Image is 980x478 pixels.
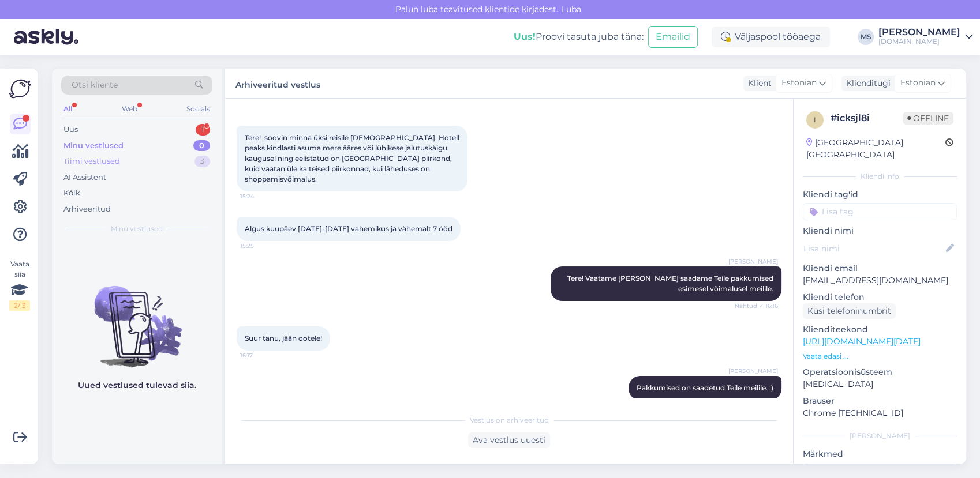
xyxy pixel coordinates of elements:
[803,242,944,255] input: Lisa nimi
[468,432,550,448] div: Ava vestlus uuesti
[9,78,31,100] img: Askly Logo
[803,303,896,319] div: Küsi telefoninumbrit
[803,225,957,237] p: Kliendi nimi
[558,4,585,14] span: Luba
[803,407,957,419] p: Chrome [TECHNICAL_ID]
[803,448,957,460] p: Märkmed
[712,27,830,47] div: Väljaspool tööaega
[63,204,111,215] div: Arhiveeritud
[184,101,212,116] div: Socials
[9,300,30,311] div: 2 / 3
[514,30,644,44] div: Proovi tasuta juba täna:
[63,140,124,152] div: Minu vestlused
[803,203,957,220] input: Lisa tag
[841,77,891,89] div: Klienditugi
[63,156,120,167] div: Tiimi vestlused
[803,395,957,407] p: Brauser
[903,112,953,125] span: Offline
[803,262,957,274] p: Kliendi email
[803,378,957,390] p: [MEDICAL_DATA]
[52,265,222,369] img: No chats
[235,76,320,91] label: Arhiveeritud vestlus
[803,336,921,347] a: [URL][DOMAIN_NAME][DATE]
[240,192,283,201] span: 15:24
[878,28,960,37] div: [PERSON_NAME]
[63,187,80,199] div: Kõik
[193,140,210,152] div: 0
[514,31,536,42] b: Uus!
[78,379,196,392] p: Uued vestlused tulevad siia.
[567,274,775,293] span: Tere! Vaatame [PERSON_NAME] saadame Teile pakkumised esimesel võimalusel meilile.
[240,351,283,360] span: 16:17
[728,257,778,266] span: [PERSON_NAME]
[803,323,957,336] p: Klienditeekond
[728,367,778,375] span: [PERSON_NAME]
[245,224,452,233] span: Algus kuupäev [DATE]-[DATE] vahemikus ja vähemalt 7 ööd
[240,242,283,250] span: 15:25
[831,111,903,125] div: # icksjl8i
[111,224,163,234] span: Minu vestlused
[245,334,322,342] span: Suur tänu, jään ootele!
[803,189,957,201] p: Kliendi tag'id
[637,383,773,392] span: Pakkumised on saadetud Teile meilile. :)
[245,133,461,183] span: Tere! soovin minna üksi reisile [DEMOGRAPHIC_DATA]. Hotell peaks kindlasti asuma mere ääres või l...
[119,101,140,116] div: Web
[63,124,78,136] div: Uus
[72,79,118,91] span: Otsi kliente
[878,37,960,46] div: [DOMAIN_NAME]
[63,172,106,183] div: AI Assistent
[803,366,957,378] p: Operatsioonisüsteem
[803,274,957,287] p: [EMAIL_ADDRESS][DOMAIN_NAME]
[194,156,210,167] div: 3
[900,77,936,89] span: Estonian
[743,77,772,89] div: Klient
[858,29,874,45] div: MS
[814,115,816,124] span: i
[9,259,30,311] div: Vaata siia
[803,171,957,182] div: Kliendi info
[61,101,74,116] div: All
[803,431,957,441] div: [PERSON_NAME]
[196,124,210,136] div: 1
[781,77,817,89] span: Estonian
[648,26,698,48] button: Emailid
[735,302,778,310] span: Nähtud ✓ 16:16
[806,137,945,161] div: [GEOGRAPHIC_DATA], [GEOGRAPHIC_DATA]
[803,351,957,362] p: Vaata edasi ...
[470,415,549,426] span: Vestlus on arhiveeritud
[878,28,973,46] a: [PERSON_NAME][DOMAIN_NAME]
[803,291,957,303] p: Kliendi telefon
